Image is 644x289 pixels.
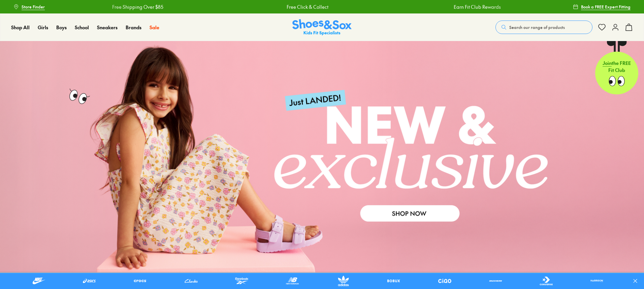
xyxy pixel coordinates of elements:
[11,24,30,31] a: Shop All
[150,24,159,31] span: Sale
[126,24,141,31] span: Brands
[292,19,352,36] img: SNS_Logo_Responsive.svg
[595,56,638,81] p: the FREE Fit Club
[488,3,539,10] a: Free Shipping Over $85
[573,1,631,13] a: Book a FREE Expert Fitting
[97,24,118,31] span: Sneakers
[581,4,631,10] span: Book a FREE Expert Fitting
[97,24,118,31] a: Sneakers
[22,4,45,10] span: Store Finder
[75,24,89,31] span: School
[603,61,612,68] span: Join
[56,24,67,31] a: Boys
[150,24,159,31] a: Sale
[126,24,141,31] a: Brands
[320,3,367,10] a: Earn Fit Club Rewards
[75,24,89,31] a: School
[509,24,565,30] span: Search our range of products
[38,24,48,31] span: Girls
[38,24,48,31] a: Girls
[153,3,195,10] a: Free Click & Collect
[595,41,638,95] a: Jointhe FREE Fit Club
[56,24,67,31] span: Boys
[292,19,352,36] a: Shoes & Sox
[11,24,30,31] span: Shop All
[13,1,45,13] a: Store Finder
[495,21,592,34] button: Search our range of products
